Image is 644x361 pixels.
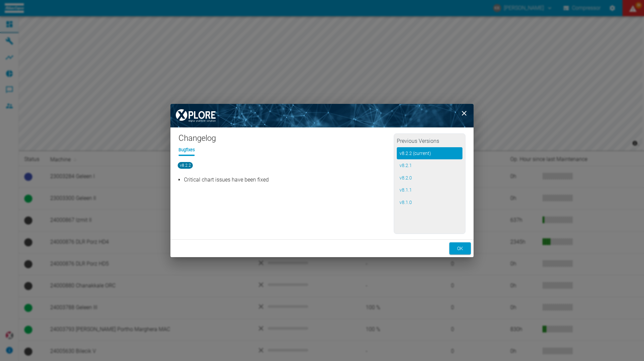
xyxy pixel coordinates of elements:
span: v8.2.2 [178,162,193,169]
li: Bugfixes [179,147,195,153]
img: background image [170,104,474,127]
button: v8.2.1 [397,159,462,172]
h2: Previous Versions [397,136,462,147]
h1: Changelog [179,133,394,147]
img: XPLORE Logo [170,104,221,127]
p: Critical chart issues have been fixed [184,176,392,184]
button: v8.2.0 [397,172,462,184]
button: v8.1.1 [397,184,462,196]
button: v8.1.0 [397,196,462,209]
button: v8.2.2 (current) [397,147,462,160]
button: ok [449,242,471,255]
button: close [457,107,471,120]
